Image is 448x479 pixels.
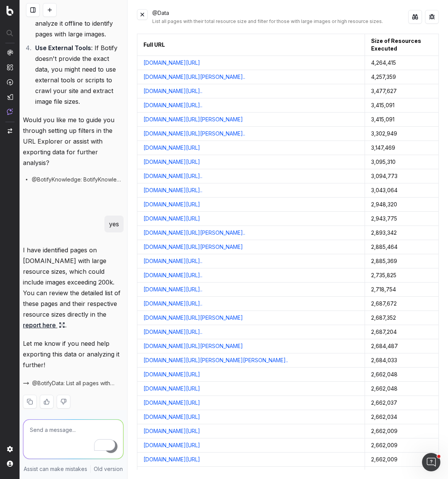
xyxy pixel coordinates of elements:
[365,424,439,438] td: 2,662,009
[365,226,439,240] td: 2,893,342
[365,240,439,254] td: 2,885,464
[143,399,200,407] a: [DOMAIN_NAME][URL]
[143,130,245,137] a: [DOMAIN_NAME][URL][PERSON_NAME]..
[32,176,124,183] span: @BotifyKnowledge: BotifyKnowledge
[365,410,439,424] td: 2,662,034
[24,465,87,473] p: Assist can make mistakes
[143,59,200,67] a: [DOMAIN_NAME][URL]
[143,385,200,392] a: [DOMAIN_NAME][URL]
[143,257,202,265] a: [DOMAIN_NAME][URL]..
[143,101,202,109] a: [DOMAIN_NAME][URL]..
[7,94,13,100] img: Studio
[23,114,124,168] p: Would you like me to guide you through setting up filters in the URL Explorer or assist with expo...
[143,371,200,378] a: [DOMAIN_NAME][URL]
[365,268,439,283] td: 2,735,825
[365,311,439,325] td: 2,687,352
[143,201,200,208] a: [DOMAIN_NAME][URL]
[152,9,408,25] div: @Data
[143,172,202,180] a: [DOMAIN_NAME][URL]..
[365,382,439,396] td: 2,662,048
[365,198,439,212] td: 2,948,320
[143,73,245,81] a: [DOMAIN_NAME][URL][PERSON_NAME]..
[365,396,439,410] td: 2,662,037
[23,338,124,370] p: Let me know if you need help exporting this data or analyzing it further!
[365,438,439,453] td: 2,662,009
[143,41,165,49] div: Full URL
[143,144,200,152] a: [DOMAIN_NAME][URL]
[143,186,202,194] a: [DOMAIN_NAME][URL]..
[143,413,200,421] a: [DOMAIN_NAME][URL]
[365,141,439,155] td: 3,147,469
[23,245,124,330] p: I have identified pages on [DOMAIN_NAME] with large resource sizes, which could include images ex...
[365,297,439,311] td: 2,687,672
[33,43,124,107] li: : If Botify doesn't provide the exact data, you might need to use external tools or scripts to cr...
[7,108,13,115] img: Assist
[365,283,439,297] td: 2,718,754
[32,379,114,387] span: @BotifyData: List all pages with their total resource size and filter for those with large images...
[143,286,202,293] a: [DOMAIN_NAME][URL]..
[152,18,408,25] div: List all pages with their total resource size and filter for those with large images or high reso...
[7,6,13,16] img: Botify logo
[365,70,439,84] td: 4,257,359
[35,44,91,52] strong: Use External Tools
[109,219,119,229] p: yes
[143,300,202,307] a: [DOMAIN_NAME][URL]..
[7,49,13,56] img: Analytics
[422,453,440,471] iframe: Intercom live chat
[365,453,439,467] td: 2,662,009
[143,271,202,279] a: [DOMAIN_NAME][URL]..
[143,456,200,463] a: [DOMAIN_NAME][URL]
[143,356,288,364] a: [DOMAIN_NAME][URL][PERSON_NAME][PERSON_NAME]..
[23,420,123,459] textarea: To enrich screen reader interactions, please activate Accessibility in Grammarly extension settings
[23,379,124,387] button: @BotifyData: List all pages with their total resource size and filter for those with large images...
[143,87,202,95] a: [DOMAIN_NAME][URL]..
[143,342,243,350] a: [DOMAIN_NAME][URL][PERSON_NAME]
[365,183,439,198] td: 3,043,064
[143,158,200,166] a: [DOMAIN_NAME][URL]
[143,314,243,322] a: [DOMAIN_NAME][URL][PERSON_NAME]
[365,56,439,70] td: 4,264,415
[365,368,439,382] td: 2,662,048
[143,441,200,449] a: [DOMAIN_NAME][URL]
[23,320,65,330] a: report here
[371,37,428,52] div: Size of Resources Executed
[143,328,202,336] a: [DOMAIN_NAME][URL]..
[143,229,245,237] a: [DOMAIN_NAME][URL][PERSON_NAME]..
[365,169,439,183] td: 3,094,773
[365,325,439,339] td: 2,687,204
[365,155,439,169] td: 3,095,310
[143,116,243,123] a: [DOMAIN_NAME][URL][PERSON_NAME]
[7,79,13,85] img: Activation
[94,465,123,473] a: Old version
[143,427,200,435] a: [DOMAIN_NAME][URL]
[365,98,439,113] td: 3,415,091
[7,461,13,467] img: My account
[365,84,439,98] td: 3,477,627
[365,254,439,268] td: 2,885,369
[365,113,439,127] td: 3,415,091
[7,64,13,70] img: Intelligence
[143,215,200,222] a: [DOMAIN_NAME][URL]
[365,339,439,353] td: 2,684,487
[365,127,439,141] td: 3,302,949
[143,243,243,251] a: [DOMAIN_NAME][URL][PERSON_NAME]
[365,353,439,368] td: 2,684,033
[8,128,12,134] img: Switch project
[365,212,439,226] td: 2,943,775
[7,446,13,452] img: Setting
